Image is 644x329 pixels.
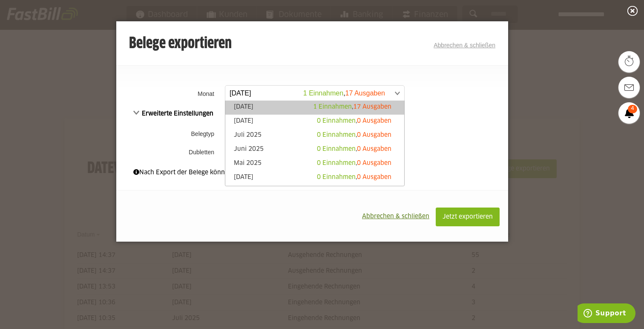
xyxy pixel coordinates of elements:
[116,123,223,145] th: Belegtyp
[618,102,640,124] a: 4
[230,131,400,141] a: Juli 2025
[230,173,400,183] a: [DATE]
[628,105,637,113] span: 4
[230,117,400,127] a: [DATE]
[133,111,213,117] span: Erweiterte Einstellungen
[230,103,400,113] a: [DATE]
[357,174,391,180] span: 0 Ausgaben
[357,118,391,124] span: 0 Ausgaben
[317,118,356,124] span: 0 Einnahmen
[317,173,391,182] div: ,
[313,103,391,111] div: ,
[578,303,635,325] iframe: Öffnet ein Widget, in dem Sie weitere Informationen finden
[353,104,391,110] span: 17 Ausgaben
[317,174,356,180] span: 0 Einnahmen
[317,145,391,153] div: ,
[436,208,500,226] button: Jetzt exportieren
[129,35,232,52] h3: Belege exportieren
[230,159,400,169] a: Mai 2025
[317,146,356,152] span: 0 Einnahmen
[116,83,223,104] th: Monat
[357,132,391,138] span: 0 Ausgaben
[230,145,400,155] a: Juni 2025
[362,214,429,219] span: Abbrechen & schließen
[313,104,352,110] span: 1 Einnahmen
[357,146,391,152] span: 0 Ausgaben
[317,117,391,125] div: ,
[133,168,491,177] div: Nach Export der Belege können diese nicht mehr bearbeitet werden.
[356,208,436,225] button: Abbrechen & schließen
[443,214,493,220] span: Jetzt exportieren
[317,159,391,167] div: ,
[317,160,356,166] span: 0 Einnahmen
[357,160,391,166] span: 0 Ausgaben
[317,131,391,139] div: ,
[434,42,495,49] a: Abbrechen & schließen
[116,145,223,159] th: Dubletten
[317,132,356,138] span: 0 Einnahmen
